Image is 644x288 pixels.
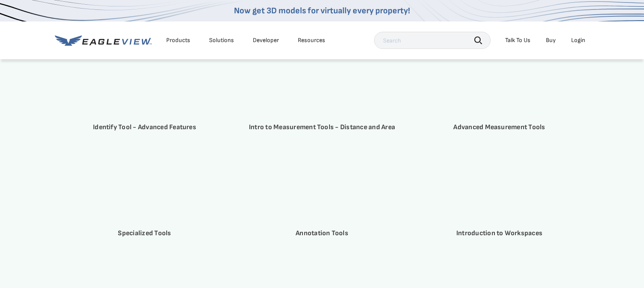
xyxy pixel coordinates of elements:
strong: Identify Tool - Advanced Features [93,123,196,131]
div: Solutions [209,36,234,44]
input: Search [374,32,491,49]
strong: Annotation Tools [296,229,348,237]
div: Resources [298,36,325,44]
a: Buy [546,36,556,44]
strong: Introduction to Workspaces [456,229,542,237]
div: Talk To Us [505,36,530,44]
a: Developer [253,36,279,44]
strong: Intro to Measurement Tools - Distance and Area [249,123,395,131]
div: Products [166,36,190,44]
a: Now get 3D models for virtually every property! [234,6,410,16]
strong: Specialized Tools [118,229,171,237]
div: Login [571,36,585,44]
strong: Advanced Measurement Tools [453,123,545,131]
